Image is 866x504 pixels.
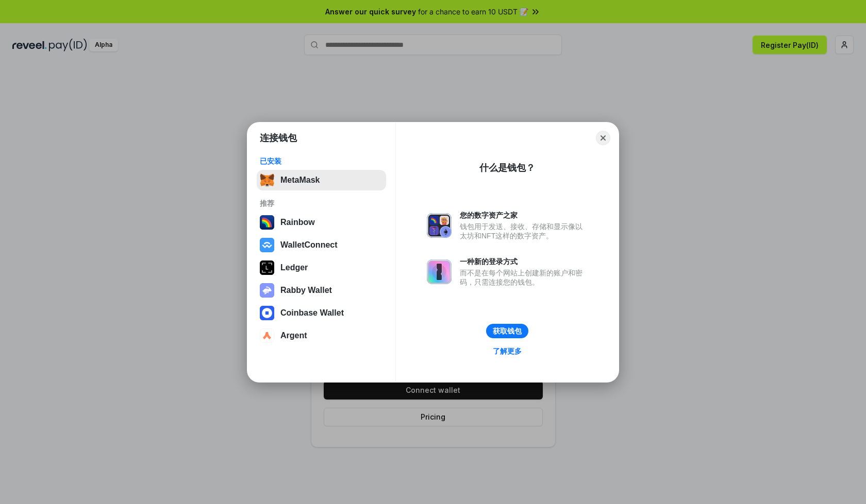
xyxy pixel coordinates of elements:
[260,132,297,144] h1: 连接钱包
[257,325,386,346] button: Argent
[280,308,344,318] div: Coinbase Wallet
[260,238,274,252] img: svg+xml,%3Csvg%20width%3D%2228%22%20height%3D%2228%22%20viewBox%3D%220%200%2028%2028%22%20fill%3D...
[260,306,274,320] img: svg+xml,%3Csvg%20width%3D%2228%22%20height%3D%2228%22%20viewBox%3D%220%200%2028%2028%22%20fill%3D...
[460,211,588,220] div: 您的数字资产之家
[596,131,610,145] button: Close
[257,257,386,278] button: Ledger
[280,176,320,185] div: MetaMask
[280,331,307,340] div: Argent
[260,260,274,275] img: svg+xml,%3Csvg%20xmlns%3D%22http%3A%2F%2Fwww.w3.org%2F2000%2Fsvg%22%20width%3D%2228%22%20height%3...
[493,346,522,356] div: 了解更多
[427,213,452,238] img: svg+xml,%3Csvg%20xmlns%3D%22http%3A%2F%2Fwww.w3.org%2F2000%2Fsvg%22%20fill%3D%22none%22%20viewBox...
[260,199,383,208] div: 推荐
[257,235,386,255] button: WalletConnect
[460,222,588,240] div: 钱包用于发送、接收、存储和显示像以太坊和NFT这样的数字资产。
[257,170,386,190] button: MetaMask
[427,259,452,284] img: svg+xml,%3Csvg%20xmlns%3D%22http%3A%2F%2Fwww.w3.org%2F2000%2Fsvg%22%20fill%3D%22none%22%20viewBox...
[280,240,338,250] div: WalletConnect
[487,344,528,358] a: 了解更多
[280,286,332,295] div: Rabby Wallet
[260,283,274,298] img: svg+xml,%3Csvg%20xmlns%3D%22http%3A%2F%2Fwww.w3.org%2F2000%2Fsvg%22%20fill%3D%22none%22%20viewBox...
[260,157,383,166] div: 已安装
[460,268,588,287] div: 而不是在每个网站上创建新的账户和密码，只需连接您的钱包。
[479,162,535,174] div: 什么是钱包？
[280,263,308,272] div: Ledger
[260,328,274,343] img: svg+xml,%3Csvg%20width%3D%2228%22%20height%3D%2228%22%20viewBox%3D%220%200%2028%2028%22%20fill%3D...
[493,326,522,336] div: 获取钱包
[260,173,274,187] img: svg+xml,%3Csvg%20fill%3D%22none%22%20height%3D%2233%22%20viewBox%3D%220%200%2035%2033%22%20width%...
[257,212,386,233] button: Rainbow
[257,280,386,301] button: Rabby Wallet
[486,324,528,338] button: 获取钱包
[460,257,588,266] div: 一种新的登录方式
[280,218,315,227] div: Rainbow
[260,215,274,230] img: svg+xml,%3Csvg%20width%3D%22120%22%20height%3D%22120%22%20viewBox%3D%220%200%20120%20120%22%20fil...
[257,303,386,323] button: Coinbase Wallet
